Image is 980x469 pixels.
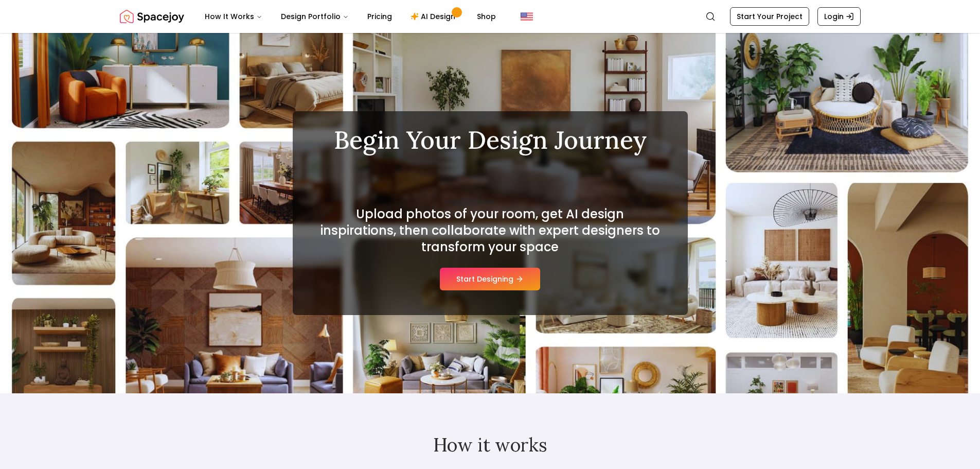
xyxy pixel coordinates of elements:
a: Login [817,7,861,26]
button: Start Designing [440,268,540,290]
nav: Main [197,6,504,27]
a: Start Your Project [730,7,809,26]
img: United States [521,10,533,23]
button: How It Works [197,6,271,27]
h1: Begin Your Design Journey [317,128,663,152]
a: Spacejoy [120,6,184,27]
h2: Upload photos of your room, get AI design inspirations, then collaborate with expert designers to... [317,206,663,255]
img: Spacejoy Logo [120,6,184,27]
button: Design Portfolio [273,6,357,27]
a: AI Design [402,6,467,27]
a: Pricing [359,6,400,27]
a: Shop [469,6,504,27]
h2: How it works [177,435,803,455]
